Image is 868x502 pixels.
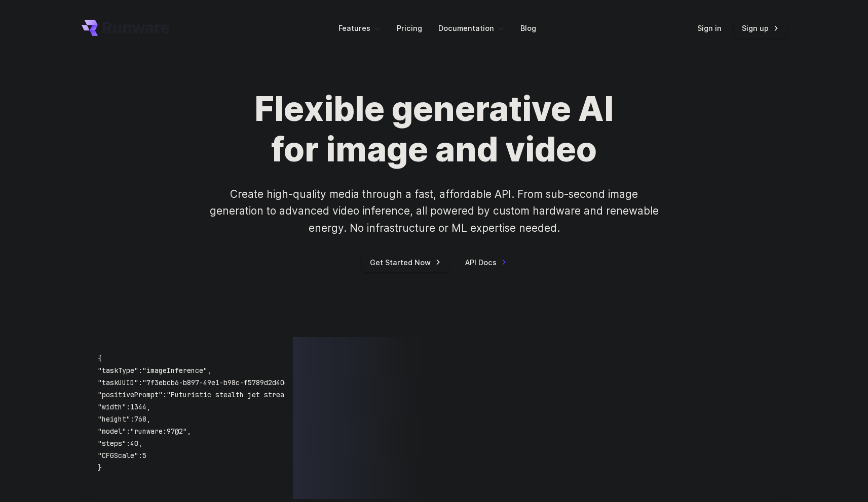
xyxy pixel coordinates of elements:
span: , [207,366,211,375]
span: "Futuristic stealth jet streaking through a neon-lit cityscape with glowing purple exhaust" [167,390,536,399]
span: 40 [130,439,138,448]
a: Pricing [397,22,422,34]
span: : [138,366,142,375]
span: : [163,390,167,399]
span: 5 [142,451,146,460]
span: "positivePrompt" [98,390,163,399]
span: , [146,414,150,424]
label: Features [338,22,381,34]
span: : [126,402,130,411]
span: 1344 [130,402,146,411]
span: : [138,451,142,460]
span: "imageInference" [142,366,207,375]
a: Sign in [697,22,722,34]
span: : [126,427,130,436]
a: Go to / [82,20,170,36]
span: , [146,402,150,411]
span: : [138,378,142,387]
strong: Flexible generative AI [254,89,614,129]
span: "width" [98,402,126,411]
a: Sign up [734,18,787,38]
a: Blog [520,22,536,34]
a: API Docs [465,257,507,268]
span: "taskUUID" [98,378,138,387]
span: "height" [98,414,130,424]
span: { [98,354,102,363]
span: : [130,414,134,424]
span: 768 [134,414,146,424]
span: "steps" [98,439,126,448]
span: "model" [98,427,126,436]
p: Create high-quality media through a fast, affordable API. From sub-second image generation to adv... [208,186,660,236]
label: Documentation [438,22,504,34]
span: "7f3ebcb6-b897-49e1-b98c-f5789d2d40d7" [142,378,296,387]
span: : [126,439,130,448]
span: , [187,427,191,436]
span: , [138,439,142,448]
span: "CFGScale" [98,451,138,460]
span: "taskType" [98,366,138,375]
span: } [98,463,102,472]
h1: for image and video [254,89,614,170]
a: Get Started Now [362,253,449,272]
span: "runware:97@2" [130,427,187,436]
